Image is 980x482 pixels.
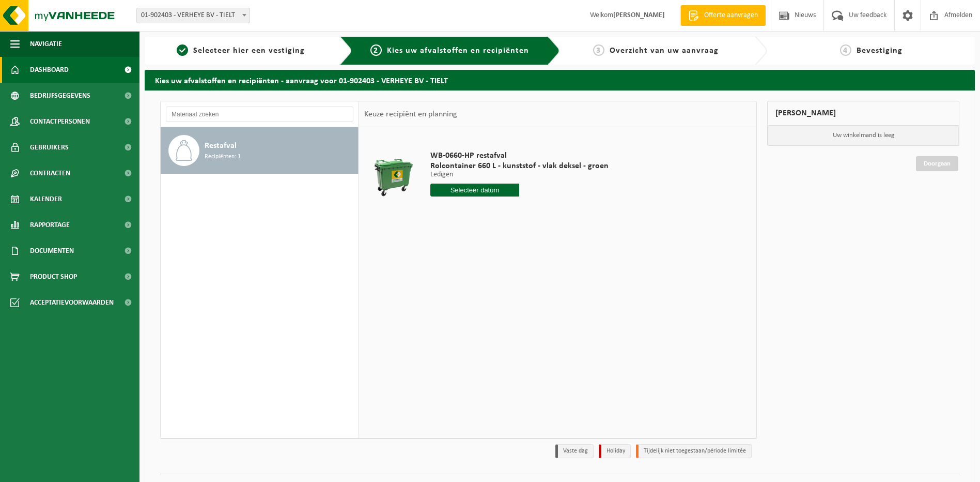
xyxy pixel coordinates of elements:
span: Gebruikers [30,134,69,160]
span: Recipiënten: 1 [205,152,241,162]
a: 1Selecteer hier een vestiging [150,44,332,57]
span: Product Shop [30,264,77,290]
span: Rapportage [30,212,70,238]
p: Uw winkelmand is leeg [768,126,959,145]
span: 2 [370,44,382,56]
li: Holiday [599,444,631,458]
span: Navigatie [30,31,62,57]
li: Vaste dag [555,444,594,458]
span: Overzicht van uw aanvraag [610,47,719,55]
h2: Kies uw afvalstoffen en recipiënten - aanvraag voor 01-902403 - VERHEYE BV - TIELT [145,70,975,90]
input: Materiaal zoeken [166,107,353,122]
span: Dashboard [30,57,69,83]
span: 4 [840,44,851,56]
a: Doorgaan [916,156,958,171]
span: Contracten [30,160,70,186]
span: Kies uw afvalstoffen en recipiënten [387,47,529,55]
span: Rolcontainer 660 L - kunststof - vlak deksel - groen [430,161,609,171]
div: Keuze recipiënt en planning [359,101,462,127]
span: Contactpersonen [30,109,90,134]
span: Kalender [30,186,62,212]
span: 3 [593,44,604,56]
button: Restafval Recipiënten: 1 [161,127,359,174]
span: Bedrijfsgegevens [30,83,90,109]
span: Acceptatievoorwaarden [30,290,114,315]
span: Restafval [205,140,237,152]
div: [PERSON_NAME] [767,101,959,126]
span: 01-902403 - VERHEYE BV - TIELT [136,8,250,23]
span: Offerte aanvragen [702,10,760,21]
span: Bevestiging [857,47,903,55]
p: Ledigen [430,171,609,178]
span: 01-902403 - VERHEYE BV - TIELT [137,8,250,23]
span: 1 [177,44,188,56]
li: Tijdelijk niet toegestaan/période limitée [636,444,752,458]
input: Selecteer datum [430,184,520,197]
span: Documenten [30,238,74,264]
span: Selecteer hier een vestiging [193,47,305,55]
a: Offerte aanvragen [680,5,766,26]
strong: [PERSON_NAME] [613,11,665,19]
span: WB-0660-HP restafval [430,150,609,161]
